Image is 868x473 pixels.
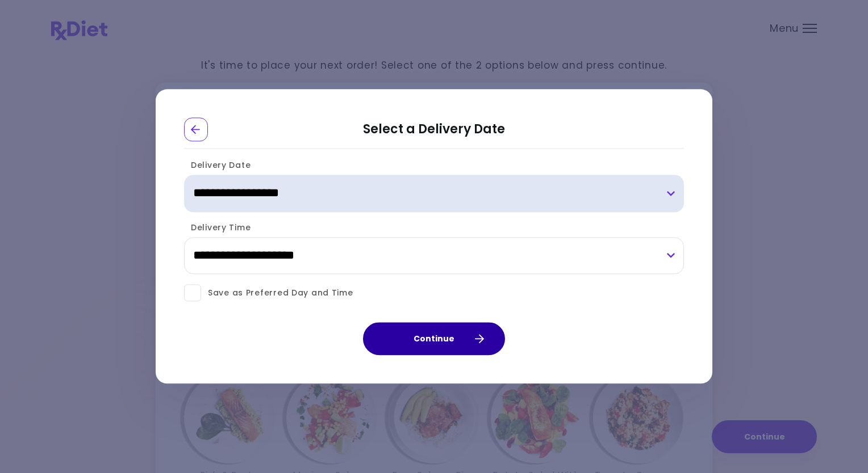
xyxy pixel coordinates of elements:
[184,117,684,149] h2: Select a Delivery Date
[184,159,251,171] label: Delivery Date
[363,323,505,356] button: Continue
[201,286,353,300] span: Save as Preferred Day and Time
[184,117,208,141] div: Go Back
[184,222,251,233] label: Delivery Time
